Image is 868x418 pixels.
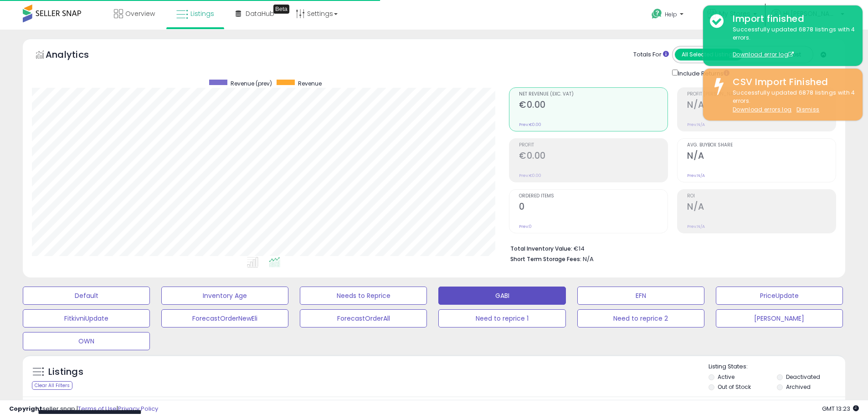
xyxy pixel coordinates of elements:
span: Overview [125,9,155,18]
span: N/A [583,255,594,263]
div: Totals For [633,50,669,59]
label: Active [718,373,734,381]
button: PriceUpdate [716,287,843,305]
h2: N/A [687,100,836,112]
div: Include Returns [665,68,740,78]
h2: 0 [519,201,668,214]
small: Prev: 0 [519,224,532,229]
h2: €0.00 [519,151,668,163]
button: Default [23,287,150,305]
small: Prev: N/A [687,173,705,178]
button: ForecastOrderNewEli [161,309,288,327]
span: Net Revenue (Exc. VAT) [519,92,668,97]
strong: Copyright [9,404,42,413]
li: €14 [510,242,829,253]
h2: N/A [687,201,836,214]
span: Avg. Buybox Share [687,143,836,148]
button: Need to reprice 2 [577,309,704,327]
button: All Selected Listings [675,49,743,60]
span: Help [665,10,677,18]
span: Revenue [298,80,322,87]
div: CSV Import Finished [726,76,856,89]
button: ForecastOrderAll [300,309,427,327]
u: Dismiss [796,106,819,113]
a: Download errors log [733,106,791,113]
small: Prev: N/A [687,122,705,127]
button: OWN [23,332,150,350]
b: Total Inventory Value: [510,245,572,252]
label: Deactivated [786,373,820,381]
a: Download error log [733,50,794,58]
span: Ordered Items [519,194,668,199]
i: Get Help [651,8,663,20]
button: GABI [438,287,565,305]
div: Successfully updated 6878 listings with 4 errors. [726,89,856,114]
div: Clear All Filters [32,381,72,390]
button: Inventory Age [161,287,288,305]
small: Prev: €0.00 [519,122,541,127]
button: Needs to Reprice [300,287,427,305]
button: [PERSON_NAME] [716,309,843,327]
span: DataHub [246,9,274,18]
div: seller snap | | [9,405,158,413]
label: Out of Stock [718,383,751,391]
h5: Listings [48,366,83,378]
span: ROI [687,194,836,199]
b: Short Term Storage Fees: [510,255,581,263]
span: Revenue (prev) [231,80,272,87]
p: Listing States: [709,363,845,371]
span: Profit [PERSON_NAME] [687,92,836,97]
span: 2025-09-10 13:23 GMT [822,404,859,413]
a: Help [644,1,693,30]
button: EFN [577,287,704,305]
h2: €0.00 [519,100,668,112]
small: Prev: €0.00 [519,173,541,178]
h5: Analytics [46,48,107,63]
small: Prev: N/A [687,224,705,229]
div: Import finished [726,12,856,25]
div: Tooltip anchor [273,5,289,14]
h2: N/A [687,151,836,163]
span: Listings [190,9,214,18]
span: Profit [519,143,668,148]
div: Successfully updated 6878 listings with 4 errors. [726,25,856,59]
label: Archived [786,383,811,391]
button: FitkivniUpdate [23,309,150,327]
button: Need to reprice 1 [438,309,565,327]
